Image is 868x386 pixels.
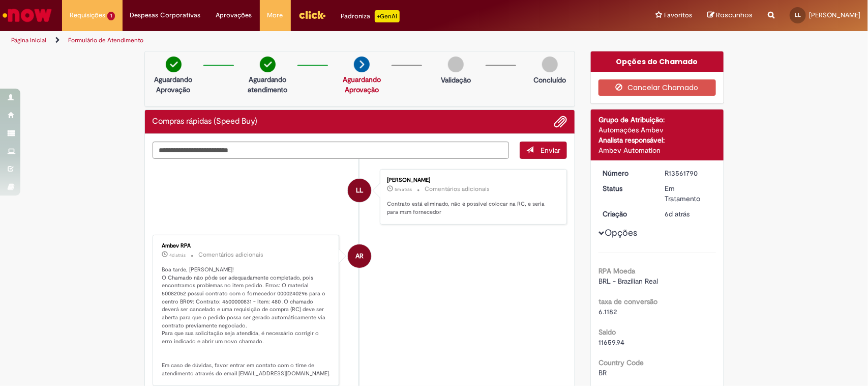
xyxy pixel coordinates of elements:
div: Ambev Automation [598,145,716,155]
ul: Trilhas de página [8,31,571,50]
span: Aprovações [216,10,252,20]
span: Enviar [541,146,560,155]
img: arrow-next.png [354,57,370,72]
span: 1 [107,12,115,20]
div: 24/09/2025 09:36:40 [665,209,712,219]
div: Padroniza [341,10,400,22]
a: Aguardando Aprovação [343,75,381,94]
textarea: Digite sua mensagem aqui... [153,142,510,159]
button: Adicionar anexos [554,115,567,128]
span: More [267,10,283,20]
span: LL [795,12,801,18]
img: img-circle-grey.png [448,57,464,72]
img: check-circle-green.png [166,57,182,72]
p: +GenAi [375,10,400,22]
b: RPA Moeda [598,266,635,275]
small: Comentários adicionais [199,251,264,259]
p: Concluído [533,75,566,85]
button: Cancelar Chamado [598,79,716,96]
span: 4d atrás [170,252,186,258]
img: ServiceNow [1,5,53,25]
span: BR [598,368,607,377]
span: 5m atrás [395,186,412,192]
a: Rascunhos [707,11,753,20]
small: Comentários adicionais [425,185,490,194]
div: Automações Ambev [598,125,716,135]
span: LL [356,178,363,203]
img: click_logo_yellow_360x200.png [298,7,326,22]
div: Ambev RPA [348,244,371,268]
span: BRL - Brazilian Real [598,277,658,286]
div: Opções do Chamado [591,51,724,72]
span: Rascunhos [716,10,753,20]
div: R13561790 [665,168,712,178]
img: img-circle-grey.png [542,57,558,72]
span: 6.1182 [598,307,617,316]
b: Saldo [598,327,616,337]
dt: Número [595,168,657,178]
p: Validação [441,75,471,85]
div: Lilian Oliveira Lopes [348,179,371,202]
dt: Criação [595,209,657,219]
a: Página inicial [11,36,46,44]
button: Enviar [520,142,567,159]
b: Country Code [598,358,644,367]
p: Aguardando atendimento [243,74,292,95]
div: Em Tratamento [665,183,712,204]
b: taxa de conversão [598,297,657,306]
div: Analista responsável: [598,135,716,145]
div: Ambev RPA [162,243,332,249]
div: Grupo de Atribuição: [598,115,716,125]
span: 6d atrás [665,209,690,218]
div: [PERSON_NAME] [387,177,556,183]
span: AR [355,244,364,268]
a: Formulário de Atendimento [68,36,143,44]
p: Boa tarde, [PERSON_NAME]! O Chamado não pôde ser adequadamente completado, pois encontramos probl... [162,266,332,378]
dt: Status [595,183,657,194]
time: 26/09/2025 15:51:51 [170,252,186,258]
span: [PERSON_NAME] [809,11,860,19]
p: Contrato está eliminado, não é possivel colocar na RC, e seria para msm fornecedor [387,200,556,216]
time: 24/09/2025 09:36:40 [665,209,690,218]
span: Requisições [70,10,105,20]
h2: Compras rápidas (Speed Buy) Histórico de tíquete [153,117,258,126]
time: 30/09/2025 08:49:46 [395,186,412,192]
span: Favoritos [664,10,692,20]
span: Despesas Corporativas [130,10,201,20]
img: check-circle-green.png [260,57,276,72]
p: Aguardando Aprovação [149,74,198,95]
span: 11659.94 [598,338,624,347]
